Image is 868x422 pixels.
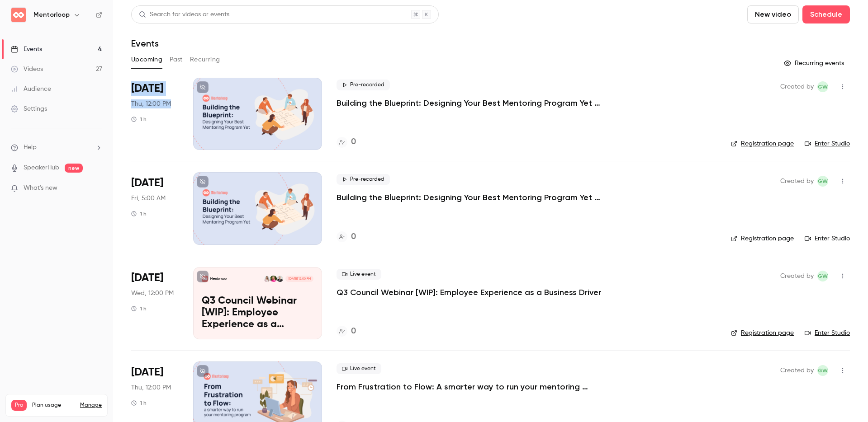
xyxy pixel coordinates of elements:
a: Manage [80,402,102,409]
span: GW [818,271,828,281]
a: Building the Blueprint: Designing Your Best Mentoring Program Yet (ANZ) [337,98,608,108]
span: GW [818,176,828,187]
a: Enter Studio [805,328,850,338]
img: Mentorloop [11,8,26,22]
button: Past [170,52,183,67]
span: Wed, 12:00 PM [131,289,174,298]
h4: 0 [351,325,356,338]
a: From Frustration to Flow: A smarter way to run your mentoring program (APAC) [337,381,608,392]
h1: Events [131,38,159,49]
div: Audience [11,84,51,94]
a: Enter Studio [805,139,850,148]
span: Fri, 5:00 AM [131,194,166,203]
p: Mentorloop [210,277,227,281]
div: 1 h [131,305,147,312]
span: Pre-recorded [337,80,390,90]
span: Help [24,143,37,152]
h4: 0 [351,136,356,148]
a: Enter Studio [805,234,850,243]
a: SpeakerHub [24,163,59,173]
a: Registration page [731,139,794,148]
span: Grace Winstanley [817,271,828,281]
span: Grace Winstanley [817,365,828,376]
div: 1 h [131,210,147,217]
button: Recurring [190,52,220,67]
a: 0 [337,325,356,338]
div: Search for videos or events [139,10,229,19]
span: Live event [337,269,381,280]
span: Created by [780,365,814,376]
span: [DATE] [131,365,163,380]
div: Sep 25 Thu, 12:00 PM (Australia/Melbourne) [131,78,179,150]
span: Created by [780,176,814,187]
li: help-dropdown-opener [11,143,102,152]
h6: Mentorloop [33,10,70,19]
span: Grace Winstanley [817,176,828,187]
span: GW [818,365,828,376]
span: [DATE] [131,176,163,190]
span: Grace Winstanley [817,81,828,92]
div: 1 h [131,116,147,123]
span: Pro [11,400,27,411]
img: Heidi Holmes [264,276,270,282]
button: New video [747,5,799,23]
div: Events [11,45,42,54]
a: Building the Blueprint: Designing Your Best Mentoring Program Yet ([GEOGRAPHIC_DATA]) [337,192,608,203]
p: Q3 Council Webinar [WIP]: Employee Experience as a Business Driver [202,295,313,330]
img: Lainie Tayler [270,276,276,282]
span: [DATE] [131,81,163,96]
div: Settings [11,104,47,113]
span: Created by [780,81,814,92]
span: Plan usage [32,402,75,409]
span: [DATE] 12:00 PM [285,276,313,282]
a: Q3 Council Webinar [WIP]: Employee Experience as a Business DriverMentorloopMichael WerleLainie T... [193,267,322,339]
span: new [65,164,83,173]
a: Registration page [731,234,794,243]
button: Recurring events [780,56,850,70]
a: Registration page [731,328,794,338]
button: Upcoming [131,52,162,67]
h4: 0 [351,231,356,243]
button: Schedule [802,5,850,23]
div: Videos [11,65,43,74]
a: 0 [337,136,356,148]
img: Michael Werle [277,276,283,282]
a: Q3 Council Webinar [WIP]: Employee Experience as a Business Driver [337,287,601,298]
span: Created by [780,271,814,281]
div: Oct 29 Wed, 12:00 PM (Australia/Melbourne) [131,267,179,339]
a: 0 [337,231,356,243]
span: Pre-recorded [337,174,390,185]
span: Thu, 12:00 PM [131,383,171,392]
div: 1 h [131,399,147,407]
span: GW [818,81,828,92]
span: Live event [337,363,381,374]
span: [DATE] [131,271,163,285]
span: Thu, 12:00 PM [131,99,171,108]
span: What's new [24,183,57,193]
div: Sep 26 Fri, 5:00 AM (Australia/Melbourne) [131,172,179,244]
